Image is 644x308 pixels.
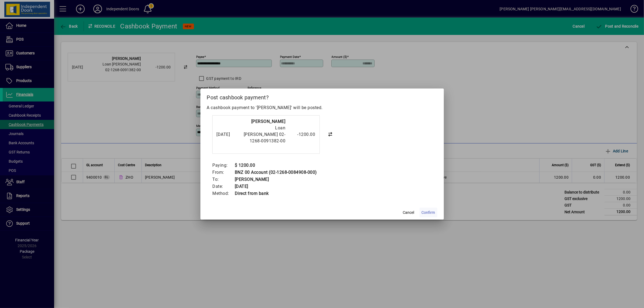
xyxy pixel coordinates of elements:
strong: [PERSON_NAME] [251,119,286,124]
td: Date: [212,183,235,190]
button: Cancel [400,208,417,217]
span: Cancel [403,210,414,215]
td: From: [212,169,235,176]
p: A cashbook payment to '[PERSON_NAME]' will be posted. [207,104,437,111]
td: Paying: [212,162,235,169]
td: BNZ 00 Account (02-1268-0084908-000) [235,169,317,176]
h2: Post cashbook payment? [200,89,444,104]
div: -1200.00 [288,131,315,138]
span: Confirm [422,210,435,215]
span: Loan [PERSON_NAME] 02-1268-0091382-00 [244,125,286,143]
td: [PERSON_NAME] [235,176,317,183]
td: $ 1200.00 [235,162,317,169]
td: To: [212,176,235,183]
td: Direct from bank [235,190,317,197]
button: Confirm [420,208,437,217]
td: [DATE] [235,183,317,190]
td: Method: [212,190,235,197]
div: [DATE] [217,131,238,138]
